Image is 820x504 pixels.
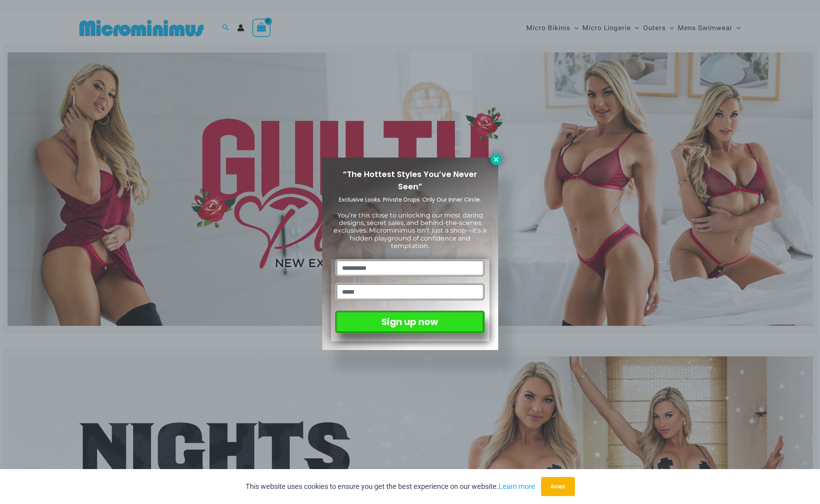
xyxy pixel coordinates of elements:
p: This website uses cookies to ensure you get the best experience on our website. [246,481,535,492]
a: Learn more [499,482,535,491]
span: “The Hottest Styles You’ve Never Seen” [343,169,477,192]
button: Close [491,154,502,165]
button: Accept [541,477,575,496]
button: Sign up now [335,311,484,333]
span: Exclusive Looks. Private Drops. Only Our Inner Circle. [339,196,481,204]
span: You’re this close to unlocking our most daring designs, secret sales, and behind-the-scenes exclu... [334,212,486,250]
